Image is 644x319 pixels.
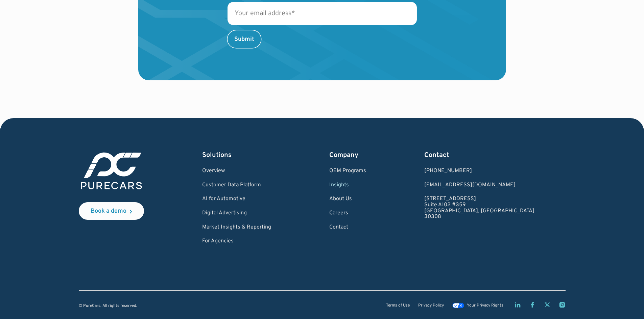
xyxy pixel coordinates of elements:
a: Your Privacy Rights [452,303,503,308]
a: Contact [329,224,366,231]
a: OEM Programs [329,168,366,174]
div: © PureCars. All rights reserved. [79,304,137,308]
div: [PHONE_NUMBER] [424,168,534,174]
a: About Us [329,196,366,202]
a: [STREET_ADDRESS]Suite A102 #359[GEOGRAPHIC_DATA], [GEOGRAPHIC_DATA]30308 [424,196,534,220]
a: Insights [329,182,366,188]
a: Overview [202,168,271,174]
div: Company [329,151,366,160]
div: Solutions [202,151,271,160]
a: Market Insights & Reporting [202,224,271,231]
input: Submit [228,30,261,48]
a: LinkedIn page [514,301,521,308]
input: Your email address* [228,2,417,25]
a: For Agencies [202,238,271,244]
a: AI for Automotive [202,196,271,202]
div: Your Privacy Rights [467,303,503,308]
a: Digital Advertising [202,210,271,216]
a: Twitter X page [544,301,551,308]
a: Careers [329,210,366,216]
a: Privacy Policy [418,303,444,308]
a: Instagram page [559,301,566,308]
div: Contact [424,151,534,160]
a: Terms of Use [386,303,410,308]
div: Book a demo [91,208,126,214]
a: Facebook page [529,301,536,308]
a: Customer Data Platform [202,182,271,188]
img: purecars logo [79,151,144,191]
a: Email us [424,182,534,188]
a: Book a demo [79,202,144,220]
